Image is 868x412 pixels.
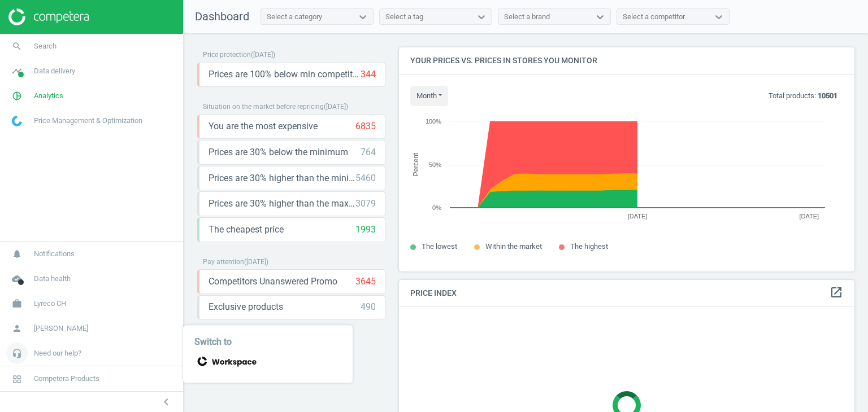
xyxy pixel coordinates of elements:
text: 100% [426,118,441,125]
img: ajHJNr6hYgQAAAAASUVORK5CYII= [8,8,89,25]
span: Search [34,41,57,51]
span: The highest [570,242,608,251]
tspan: [DATE] [628,213,648,220]
i: timeline [6,60,28,82]
i: work [6,293,28,314]
h4: Your prices vs. prices in stores you monitor [399,47,854,74]
span: ( [DATE] ) [324,103,348,111]
div: 764 [361,146,376,159]
div: 1993 [355,223,376,236]
div: 3079 [355,198,376,210]
p: Total products: [769,91,837,101]
text: 0% [432,204,441,211]
span: Prices are 100% below min competitor [209,68,361,81]
b: 10501 [818,91,837,100]
span: Prices are 30% higher than the maximal [209,198,355,210]
span: Price Management & Optimization [34,116,142,126]
div: Select a competitor [623,12,685,22]
span: You are the most expensive [209,120,318,133]
span: Data delivery [34,66,75,76]
span: Competitors Unanswered Promo [209,275,337,288]
i: cloud_done [6,268,28,290]
span: Price protection [203,51,251,59]
img: wGWNvw8QSZomAAAAABJRU5ErkJggg== [12,116,22,126]
span: Analytics [34,91,63,101]
span: Notifications [34,249,75,259]
div: 5460 [355,172,376,185]
button: month [410,86,448,106]
span: The cheapest price [209,223,284,236]
div: Select a category [267,12,322,22]
div: Select a tag [385,12,423,22]
i: notifications [6,243,28,265]
div: Select a brand [504,12,550,22]
span: Need our help? [34,348,81,358]
text: 50% [429,161,441,168]
span: ( [DATE] ) [251,51,275,59]
span: [PERSON_NAME] [34,323,88,334]
i: chevron_left [159,395,173,409]
span: Lyreco CH [34,299,66,309]
i: headset_mic [6,343,28,364]
tspan: [DATE] [799,213,819,220]
tspan: Percent [412,152,420,176]
span: Exclusive products [209,301,283,313]
div: 3645 [355,275,376,288]
span: Dashboard [195,10,249,23]
span: The lowest [422,242,457,251]
div: 344 [361,68,376,81]
button: chevron_left [152,395,180,409]
div: 6835 [355,120,376,133]
span: Prices are 30% higher than the minimum [209,172,355,185]
span: Competera Products [34,374,99,384]
h4: Price Index [399,280,854,306]
span: Data health [34,274,71,284]
a: open_in_new [830,286,843,300]
i: open_in_new [830,286,843,299]
i: person [6,318,28,339]
i: search [6,36,28,57]
div: 490 [361,301,376,313]
span: Prices are 30% below the minimum [209,146,348,159]
i: pie_chart_outlined [6,85,28,107]
span: Within the market [485,242,542,251]
span: Situation on the market before repricing [203,103,324,111]
span: ( [DATE] ) [244,258,268,266]
span: Pay attention [203,258,244,266]
h5: Switch to [194,337,341,348]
